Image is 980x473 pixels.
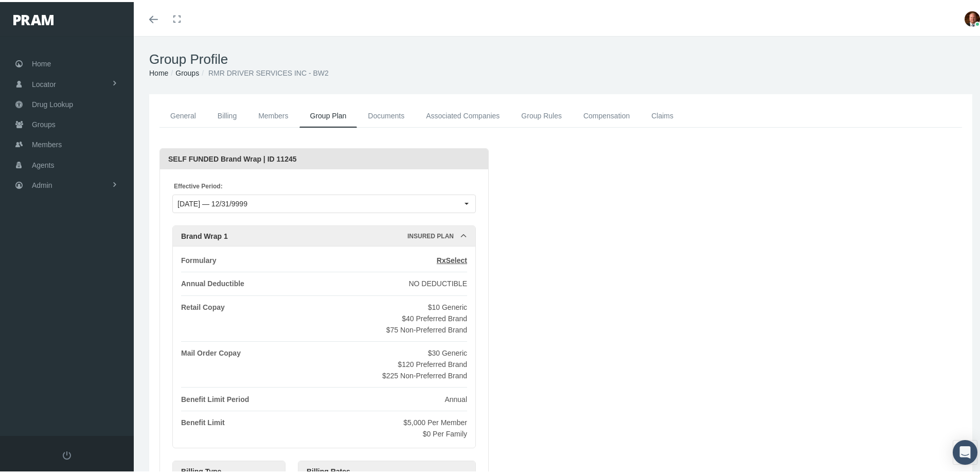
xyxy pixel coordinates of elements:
div: Select [458,193,475,211]
a: Claims [640,102,684,126]
div: Insured Plan [407,224,460,244]
span: Admin [32,173,52,193]
span: Effective Period: [174,180,476,189]
a: Billing [207,102,247,126]
span: Members [32,133,62,152]
span: $5,000 Per Member [403,416,467,425]
a: Associated Companies [415,102,510,126]
span: Annual [444,393,467,401]
span: $120 Preferred Brand [398,358,467,366]
a: Groups [175,67,199,75]
div: Brand Wrap 1 [181,224,407,244]
div: Open Intercom Messenger [953,438,977,463]
span: RxSelect [437,254,467,262]
h1: Group Profile [149,49,972,65]
img: PRAM_20_x_78.png [13,13,54,23]
span: $40 Preferred Brand [402,312,467,321]
div: SELF FUNDED Brand Wrap | ID 11245 [168,147,480,167]
a: Members [247,102,299,126]
a: Home [149,67,168,75]
div: Benefit Limit Period [181,392,249,403]
a: Compensation [573,102,640,126]
span: $30 Generic [428,347,467,355]
span: Groups [32,113,56,132]
a: Group Rules [510,102,573,126]
span: $10 Generic [428,301,467,309]
div: Mail Order Copay [181,345,241,379]
span: Home [32,52,51,72]
span: Agents [32,153,55,173]
a: Group Plan [299,102,358,126]
img: S_Profile_Picture_693.jpg [965,9,980,25]
span: $225 Non-Preferred Brand [382,370,467,378]
span: $75 Non-Preferred Brand [386,324,467,332]
a: General [159,102,207,126]
div: Benefit Limit [181,415,225,437]
span: NO DEDUCTIBLE [408,277,467,286]
span: Drug Lookup [32,93,73,112]
a: Documents [357,102,415,126]
span: $0 Per Family [423,428,467,436]
div: Retail Copay [181,300,225,334]
div: Annual Deductible [181,276,244,287]
div: Formulary [181,253,216,264]
span: RMR DRIVER SERVICES INC - BW2 [208,67,329,75]
span: Locator [32,73,56,92]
